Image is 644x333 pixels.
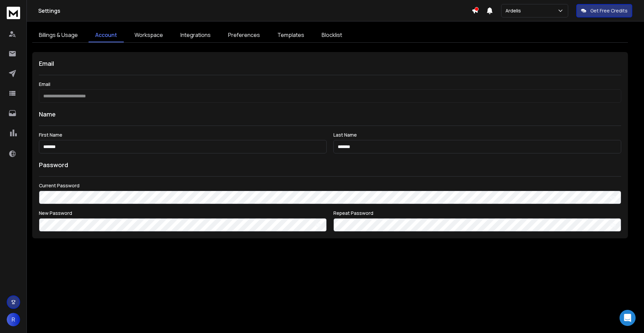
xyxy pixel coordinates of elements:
a: Account [89,28,124,42]
p: Get Free Credits [590,7,628,14]
a: Blocklist [315,28,349,42]
label: First Name [39,133,327,137]
h1: Name [39,109,621,119]
h1: Email [39,59,621,68]
div: Open Intercom Messenger [620,310,636,326]
label: Email [39,82,621,87]
label: Repeat Password [333,211,621,216]
h1: Password [39,160,68,170]
p: Ardelis [505,7,524,14]
button: Get Free Credits [576,4,632,17]
a: Billings & Usage [32,28,85,42]
button: R [7,313,20,326]
a: Workspace [128,28,170,42]
label: New Password [39,211,327,216]
a: Templates [271,28,311,42]
label: Last Name [333,133,621,137]
img: logo [7,7,20,19]
label: Current Password [39,183,621,188]
a: Preferences [221,28,267,42]
h1: Settings [38,7,472,15]
a: Integrations [174,28,217,42]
